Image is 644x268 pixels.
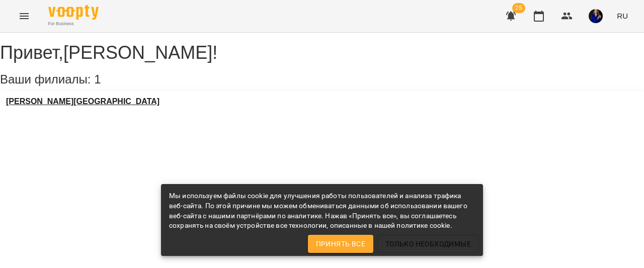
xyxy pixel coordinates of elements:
button: Menu [12,4,36,28]
button: RU [613,7,632,25]
span: 1 [94,72,101,86]
span: RU [617,11,628,21]
img: e82ba33f25f7ef4e43e3210e26dbeb70.jpeg [589,9,603,23]
span: For Business [48,21,99,27]
a: [PERSON_NAME][GEOGRAPHIC_DATA] [6,97,159,106]
img: Voopty Logo [48,5,99,20]
span: 25 [512,3,525,13]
